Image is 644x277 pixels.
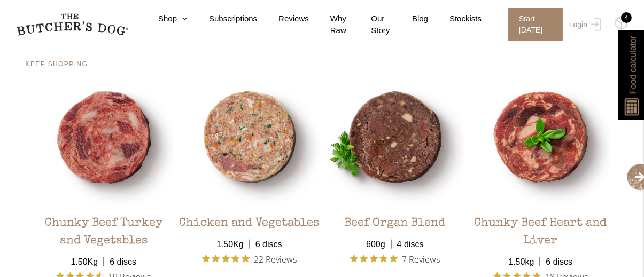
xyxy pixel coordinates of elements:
[65,250,103,268] span: 1.50Kg
[137,13,188,25] a: Shop
[249,233,288,251] span: 6 discs
[621,12,632,23] div: 4
[34,67,174,208] img: TBD_Chunky-Beef-and-Turkey-1.png
[402,251,440,267] span: 7 Reviews
[615,16,628,30] img: TBD_Cart-Full.png
[567,8,601,41] a: Login
[344,207,445,233] div: Beef Organ Blend
[428,13,482,25] a: Stockists
[179,67,320,208] img: TBD_Chicken-and-Veg-1.png
[211,233,249,251] span: 1.50Kg
[325,67,465,208] img: TBD_Organ-Meat-1.png
[26,61,619,67] h4: KEEP SHOPPING
[391,13,428,25] a: Blog
[309,13,350,37] a: Why Raw
[470,67,611,208] img: TBD_Chunky-Beef-Heart-Liver-1.png
[391,233,429,251] span: 4 discs
[202,251,297,267] button: Rated 4.9 out of 5 stars from 22 reviews. Jump to reviews.
[503,250,539,268] span: 1.50kg
[103,250,142,268] span: 6 discs
[179,207,319,233] div: Chicken and Vegetables
[350,251,440,267] button: Rated 5 out of 5 stars from 7 reviews. Jump to reviews.
[254,251,297,267] span: 22 Reviews
[508,8,563,41] span: Start [DATE]
[34,207,174,250] div: Chunky Beef Turkey and Vegetables
[626,36,639,94] span: Food calculator
[361,233,391,251] span: 600g
[470,207,611,250] div: Chunky Beef Heart and Liver
[257,13,309,25] a: Reviews
[188,13,257,25] a: Subscriptions
[539,250,578,268] span: 6 discs
[350,13,391,37] a: Our Story
[498,8,567,41] a: Start [DATE]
